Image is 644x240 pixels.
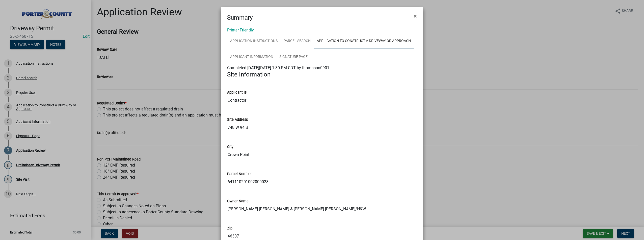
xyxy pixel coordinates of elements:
label: Site Address [227,118,248,122]
label: Owner Name [227,199,249,203]
a: Application to Construct a Driveway or Approach [314,33,414,49]
a: Signature Page [276,49,311,65]
a: Applicant Information [227,49,276,65]
span: Completed [DATE][DATE] 1:30 PM CDT by thompson0901 [227,65,329,70]
button: Close [410,9,421,23]
h4: Site Information [227,71,417,78]
span: × [414,13,417,20]
a: Application Instructions [227,33,281,49]
a: Printer Friendly [227,28,254,32]
label: City [227,145,233,149]
a: Parcel search [281,33,314,49]
h4: Summary [227,13,253,22]
label: Applicant is [227,91,247,94]
label: Parcel Number [227,172,252,176]
label: Zip [227,227,232,230]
